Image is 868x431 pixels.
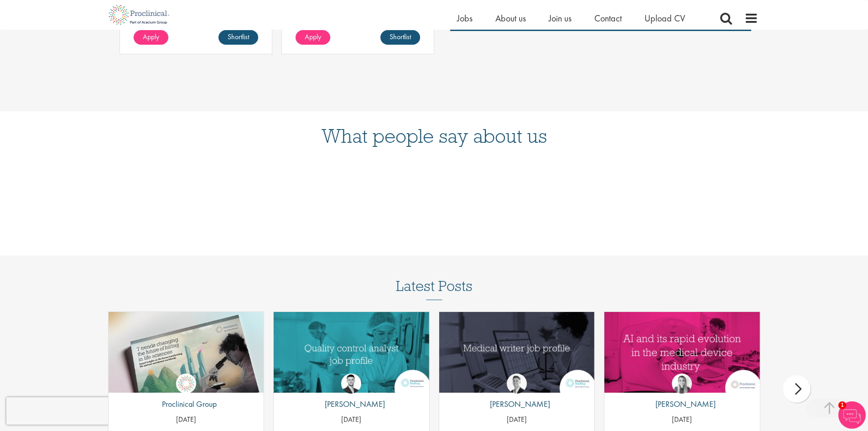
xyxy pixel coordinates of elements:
a: Join us [549,12,572,24]
img: George Watson [507,374,527,394]
a: Link to a post [274,312,429,393]
p: Proclinical Group [155,398,217,410]
div: next [783,375,811,403]
a: Apply [296,30,330,45]
a: Joshua Godden [PERSON_NAME] [318,374,385,415]
a: Proclinical Group Proclinical Group [155,374,217,415]
a: About us [495,12,526,24]
img: Chatbot [838,401,866,429]
img: Joshua Godden [341,374,361,394]
img: Proclinical Group [176,374,196,394]
h3: Latest Posts [396,278,473,300]
p: [PERSON_NAME] [483,398,550,410]
a: Shortlist [218,30,258,45]
p: [PERSON_NAME] [318,398,385,410]
iframe: reCAPTCHA [6,397,123,425]
img: quality control analyst job profile [274,312,429,393]
img: Medical writer job profile [439,312,595,393]
img: Hannah Burke [672,374,692,394]
img: AI and Its Impact on the Medical Device Industry | Proclinical [604,312,760,393]
a: Link to a post [109,312,264,393]
a: Jobs [457,12,473,24]
span: Apply [305,32,321,42]
p: [DATE] [604,415,760,425]
a: George Watson [PERSON_NAME] [483,374,550,415]
a: Upload CV [645,12,685,24]
iframe: Customer reviews powered by Trustpilot [104,164,765,228]
span: Apply [143,32,159,42]
p: [DATE] [439,415,595,425]
p: [PERSON_NAME] [649,398,716,410]
p: [DATE] [274,415,429,425]
span: 1 [838,401,846,409]
p: [DATE] [109,415,264,425]
a: Link to a post [604,312,760,393]
img: Proclinical: Life sciences hiring trends report 2025 [109,312,264,400]
a: Hannah Burke [PERSON_NAME] [649,374,716,415]
a: Apply [134,30,168,45]
a: Shortlist [380,30,420,45]
a: Contact [594,12,622,24]
a: Link to a post [439,312,595,393]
